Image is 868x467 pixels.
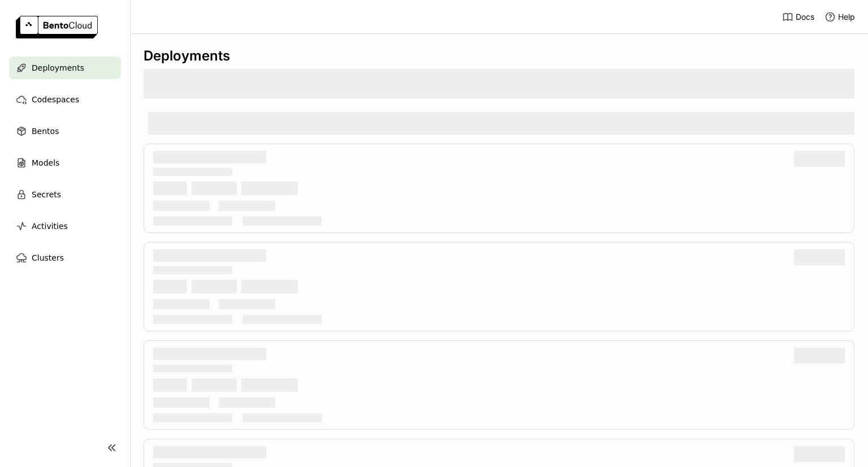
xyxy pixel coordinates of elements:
a: Models [9,152,121,174]
span: Codespaces [32,93,79,106]
a: Activities [9,215,121,237]
span: Docs [796,12,814,22]
span: Secrets [32,188,61,201]
span: Bentos [32,124,59,138]
a: Docs [782,11,814,23]
a: Secrets [9,183,121,206]
span: Clusters [32,251,64,265]
img: logo [16,16,98,38]
div: Deployments [144,47,854,64]
span: Models [32,156,59,170]
span: Help [838,12,855,22]
div: Help [824,11,855,23]
span: Deployments [32,61,84,75]
span: Activities [32,219,68,233]
a: Clusters [9,247,121,269]
a: Bentos [9,120,121,142]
